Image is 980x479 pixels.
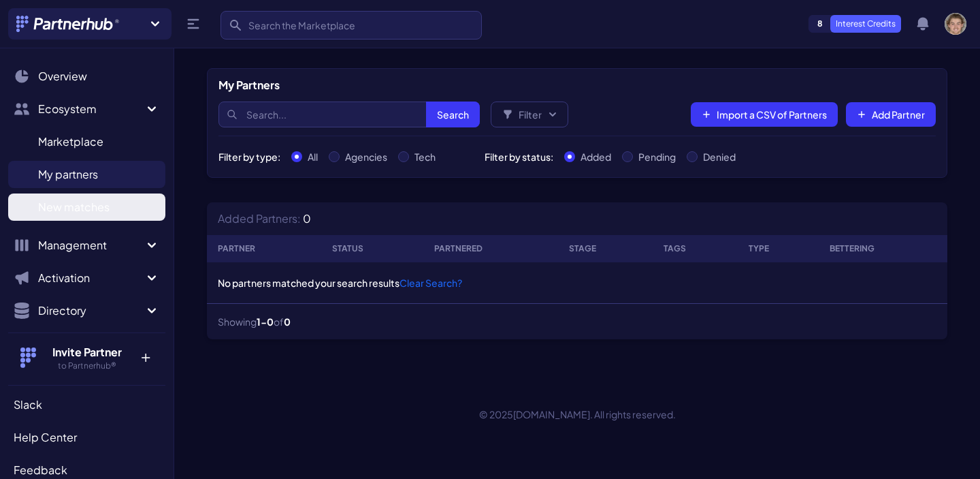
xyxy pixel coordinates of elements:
span: 0 [284,315,291,328]
p: + [131,344,160,366]
span: Management [38,237,144,253]
button: Filter [491,102,568,127]
span: Marketplace [38,134,103,150]
a: Slack [8,391,165,418]
img: Partnerhub® Logo [16,16,120,32]
button: Management [8,232,165,259]
a: Import a CSV of Partners [691,102,838,127]
div: Filter by status: [485,150,553,164]
p: Interest Credits [830,15,901,33]
span: Help Center [14,429,77,446]
button: Invite Partner to Partnerhub® + [8,333,165,382]
a: Overview [8,63,165,90]
button: Add Partner [846,102,936,127]
span: Activation [38,270,144,286]
img: user photo [945,13,966,35]
th: Type [738,235,819,262]
h5: My Partners [218,77,280,93]
th: No partners matched your search results [207,262,947,304]
a: New matches [8,194,165,221]
label: Agencies [345,150,387,164]
h5: to Partnerhub® [43,360,131,371]
label: Added [581,150,611,164]
span: Overview [38,68,87,84]
p: © 2025 . All rights reserved. [174,407,980,421]
span: 8 [809,16,831,32]
a: [DOMAIN_NAME] [513,408,590,420]
th: Bettering [819,235,947,262]
div: Filter by type: [218,150,280,164]
span: 1-0 [257,315,274,328]
h4: Invite Partner [43,344,131,360]
th: Partner [207,235,321,262]
a: My partners [8,161,165,188]
span: My partners [38,166,98,183]
span: Showing of [218,315,291,328]
span: Added Partners: [218,211,301,226]
a: 8Interest Credits [808,15,901,33]
label: Denied [703,150,736,164]
label: Tech [414,150,436,164]
label: All [308,150,318,164]
span: Ecosystem [38,101,144,117]
th: Status [321,235,423,262]
button: Search [426,102,480,127]
label: Pending [638,150,676,164]
th: Partnered [423,235,558,262]
span: Directory [38,303,144,319]
input: Search... [218,102,480,127]
th: Tags [653,235,738,262]
button: Directory [8,297,165,324]
span: 0 [303,211,311,226]
button: Ecosystem [8,95,165,123]
a: Help Center [8,424,165,451]
span: Feedback [14,462,67,478]
input: Search the Marketplace [220,11,482,40]
a: Clear Search? [399,277,462,289]
a: Marketplace [8,128,165,155]
nav: Table navigation [207,304,947,339]
span: Slack [14,397,42,413]
button: Activation [8,264,165,292]
th: Stage [558,235,653,262]
span: New matches [38,199,110,215]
